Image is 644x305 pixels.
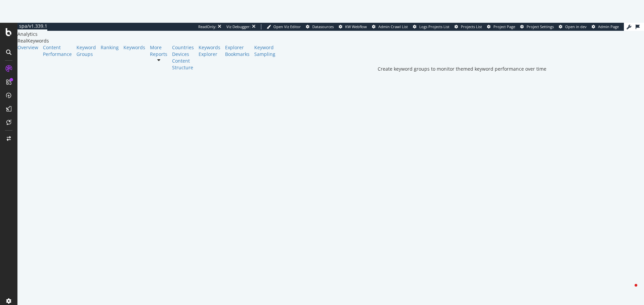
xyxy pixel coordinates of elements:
[172,51,194,58] a: Devices
[520,24,554,29] a: Project Settings
[198,24,216,29] div: ReadOnly:
[273,24,301,29] span: Open Viz Editor
[527,24,554,29] span: Project Settings
[226,24,251,29] div: Viz Debugger:
[378,24,408,29] span: Admin Crawl List
[17,31,280,37] div: Analytics
[76,44,96,58] a: Keyword Groups
[17,23,47,29] div: spa/v1.339.1
[43,44,72,58] a: Content Performance
[17,23,47,31] a: spa/v1.339.1
[17,44,38,51] a: Overview
[461,24,482,29] span: Projects List
[101,44,119,51] a: Ranking
[559,24,587,29] a: Open in dev
[172,58,194,64] a: Content
[312,24,334,29] span: Datasources
[565,24,587,29] span: Open in dev
[150,44,167,58] a: More Reports
[199,44,220,58] a: Keywords Explorer
[438,31,486,55] div: animation
[17,37,280,44] div: RealKeywords
[123,44,145,51] a: Keywords
[454,24,482,29] a: Projects List
[225,44,250,58] a: Explorer Bookmarks
[306,24,334,29] a: Datasources
[592,24,619,29] a: Admin Page
[345,24,367,29] span: KW Webflow
[267,24,301,29] a: Open Viz Editor
[172,44,194,51] a: Countries
[254,44,275,58] a: Keyword Sampling
[172,64,194,71] a: Structure
[339,24,367,29] a: KW Webflow
[598,24,619,29] span: Admin Page
[372,24,408,29] a: Admin Crawl List
[493,24,515,29] span: Project Page
[413,24,449,29] a: Logs Projects List
[419,24,449,29] span: Logs Projects List
[378,66,546,72] div: Create keyword groups to monitor themed keyword performance over time
[487,24,515,29] a: Project Page
[621,282,637,298] iframe: Intercom live chat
